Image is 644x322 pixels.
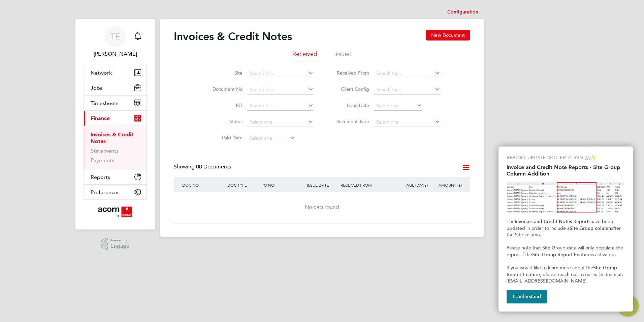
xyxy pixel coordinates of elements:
input: Search for... [247,85,314,95]
nav: Main navigation [75,19,155,230]
label: Issue Date [330,102,369,108]
input: Search for... [374,85,440,95]
div: No data found [181,204,463,211]
label: Paid Date [204,135,243,141]
span: Engage [110,243,129,249]
li: Received [292,50,317,62]
h2: Invoice and Credit Note Reports - Site Group Column Addition [507,164,625,177]
div: Showing [174,163,232,170]
span: Timesheets [91,100,119,106]
span: Reports [91,174,110,180]
button: New Document [426,30,470,41]
label: Status [204,118,243,125]
span: , please reach out to our Sales team at: [EMAIL_ADDRESS][DOMAIN_NAME] [507,272,624,284]
input: Select one [374,101,422,111]
span: is activated. [591,252,616,258]
div: Invoice and Credit Note Reports - Site Group Column Addition [498,146,633,312]
span: If you would like to learn more about the [507,265,593,271]
strong: Invoices and Credit Notes Reports [515,219,590,224]
span: Network [91,70,112,76]
a: Payments [91,157,114,163]
div: AMOUNT (£) [429,177,463,193]
label: PO [204,102,243,108]
input: Select one [247,117,314,127]
h2: Invoices & Credit Notes [174,30,292,43]
span: Preferences [91,189,120,195]
input: Search for... [374,69,440,78]
div: PO NO [260,177,305,193]
div: AGE (DAYS) [395,177,429,193]
span: Please note that Site Group data will only populate the report if the [507,245,624,258]
span: Teresa Elliot [84,50,147,58]
label: Received From [330,70,369,76]
span: Finance [91,115,110,122]
span: Powered by [110,238,129,243]
div: DOC TYPE [226,177,260,193]
label: Site [204,70,243,76]
strong: Site Group Report Feature [507,265,618,277]
div: ISSUE DATE [305,177,339,193]
input: Search for... [247,101,314,111]
input: Select one [374,117,440,127]
label: Client Config [330,86,369,92]
a: Invoices & Credit Notes [91,131,133,144]
img: acornpeople-logo-retina.png [98,207,133,217]
li: Issued [334,50,352,62]
label: Document Type [330,118,369,125]
input: Select one [247,134,295,143]
div: DOC NO [181,177,226,193]
a: Go to home page [84,207,147,217]
strong: Site Group Report Feature [532,252,591,258]
span: Jobs [91,85,102,91]
div: RECEIVED FROM [339,177,395,193]
p: REPORT UPDATE NOTIFICATION 📖✨ [507,155,625,161]
label: Document No [204,86,243,92]
input: Search for... [247,69,314,78]
span: TE [110,32,120,41]
span: The [507,219,515,224]
li: Configuration [447,5,478,19]
span: have been updated in order to include a [507,219,614,231]
img: Site Group Column in Invoices Report [507,182,625,213]
a: Statements [91,147,119,154]
a: Go to account details [84,26,147,58]
strong: Site Group column [570,225,611,231]
span: 00 Documents [196,163,231,170]
button: I Understand [507,290,547,303]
